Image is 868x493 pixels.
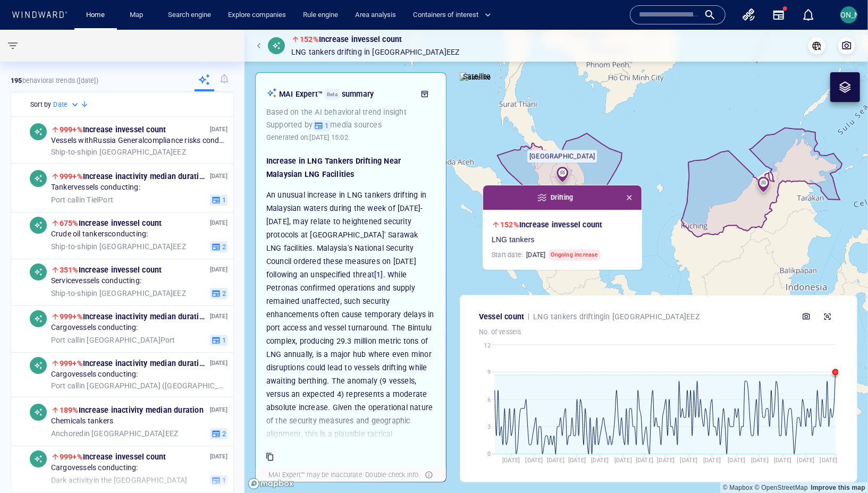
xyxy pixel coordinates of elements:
p: [DATE] [210,452,227,462]
button: 1 [210,194,227,206]
tspan: 3 [487,423,491,430]
span: [DATE] 15:02 [310,133,348,141]
p: Generated on: [266,132,348,143]
span: 2 [221,429,226,438]
tspan: 9 [487,369,491,376]
div: Beta [325,89,340,100]
button: Area analysis [351,6,400,24]
span: Port call [51,381,79,389]
span: 999+% [60,172,83,181]
span: Cargo vessels conducting: [51,370,138,379]
span: in [GEOGRAPHIC_DATA] EEZ [51,147,186,157]
button: Containers of interest [409,6,500,24]
span: Ship-to-ship [51,288,91,297]
span: 1 [221,195,226,205]
tspan: [DATE] [502,457,520,464]
button: 1 [210,334,227,346]
p: [DATE] [210,311,227,321]
span: Ship-to-ship [51,242,91,250]
span: Containers of interest [413,9,491,21]
span: Tanker vessels conducting: [51,183,140,192]
span: 675% [60,219,79,227]
p: [DATE] [210,124,227,134]
a: Map [125,6,151,24]
tspan: 6 [487,396,491,403]
p: MAI Expert™ summary [279,88,413,100]
span: 999+% [60,359,83,368]
a: OpenStreetMap [755,484,808,491]
p: LNG tankers in [GEOGRAPHIC_DATA] EEZ [533,310,700,323]
span: Port call [51,195,79,203]
p: Supported by media sources [266,118,435,131]
a: Rule engine [299,6,342,24]
button: 2 [210,287,227,299]
h6: [DATE] [526,250,545,260]
tspan: [DATE] [797,457,815,464]
div: Date [53,99,80,110]
img: satellite [460,72,491,83]
a: Search engine [164,6,215,24]
p: [DATE] [210,405,227,415]
span: Increase in vessel count [500,220,602,229]
a: Explore companies [224,6,290,24]
span: 1 [221,335,226,345]
div: MAI Expert™ may be inaccurate. Double-check info. [266,468,423,482]
tspan: [DATE] [636,457,653,464]
span: in [GEOGRAPHIC_DATA] EEZ [51,429,178,438]
tspan: [DATE] [657,457,675,464]
p: [DATE] [210,171,227,181]
span: 351% [60,266,79,274]
canvas: Map [245,30,868,493]
span: Drifting [337,46,362,58]
span: 999+% [60,453,83,461]
p: Satellite [463,70,491,83]
button: Home [79,6,113,24]
a: Map feedback [811,484,865,491]
a: Mapbox logo [248,478,294,490]
span: in [GEOGRAPHIC_DATA] Port [51,335,175,345]
tspan: [DATE] [680,457,698,464]
span: Increase in vessel count [60,219,162,227]
span: Cargo vessels conducting: [51,323,138,333]
span: Drifting [579,312,604,321]
tspan: 12 [484,342,491,349]
button: Map [121,6,155,24]
tspan: [DATE] [703,457,721,464]
tspan: [DATE] [568,457,586,464]
span: Chemicals tankers [51,416,113,426]
span: in [GEOGRAPHIC_DATA] EEZ [51,288,186,298]
strong: 195 [11,76,22,84]
span: Port call [51,335,79,344]
p: Vessel count [479,310,524,323]
p: [DATE] [210,358,227,368]
span: in [GEOGRAPHIC_DATA] ([GEOGRAPHIC_DATA]) EEZ [51,381,227,390]
span: LNG tankers [492,235,535,245]
span: Drifting [551,192,574,203]
a: Home [82,6,109,24]
button: 2 [210,428,227,439]
tspan: [DATE] [728,457,746,464]
tspan: 0 [487,451,491,458]
p: Based on the AI behavioral trend insight [266,106,435,118]
h6: Sort by [30,99,51,110]
button: 1 [313,120,330,132]
span: Increase in vessel count [60,453,166,461]
span: 999+% [60,125,83,134]
p: An unusual increase in LNG tankers drifting in Malaysian waters during the week of [DATE]-[DATE],... [266,189,435,481]
h2: Increase in LNG Tankers Drifting Near Malaysian LNG Facilities [266,155,435,181]
span: 1 [323,121,328,131]
a: Mapbox [723,484,753,491]
span: Crude oil tankers conducting: [51,229,148,239]
button: 2 [210,241,227,252]
button: [PERSON_NAME] [838,4,859,25]
span: Increase in vessel count [300,35,402,44]
span: Increase in activity median duration [60,312,208,321]
span: Ongoing increase [549,249,600,261]
span: Ship-to-ship [51,147,91,156]
span: 152% [500,220,519,229]
h6: Start date: [492,249,601,261]
tspan: [DATE] [774,457,791,464]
